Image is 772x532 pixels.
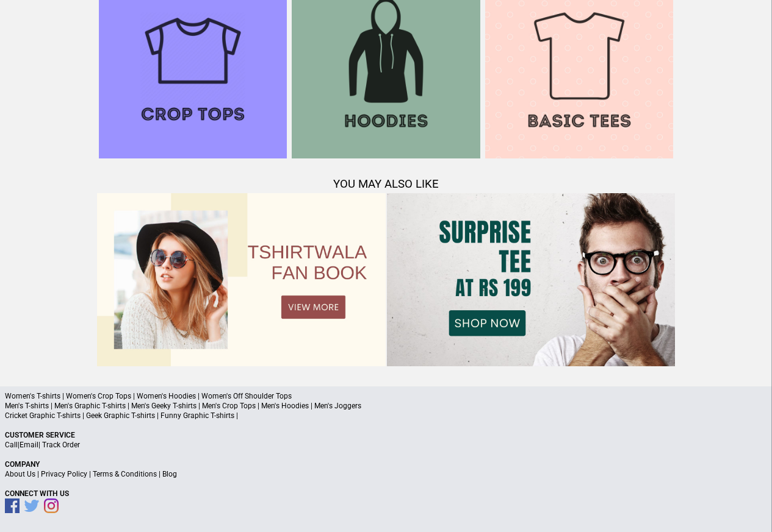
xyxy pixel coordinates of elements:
[5,430,767,440] p: Customer Service
[5,469,767,479] p: | | |
[5,459,767,469] p: Company
[20,441,38,449] a: Email
[5,411,767,420] p: Cricket Graphic T-shirts | Geek Graphic T-shirts | Funny Graphic T-shirts |
[93,470,157,478] a: Terms & Conditions
[5,440,767,450] p: | |
[162,470,177,478] a: Blog
[333,177,439,191] span: YOU MAY ALSO LIKE
[5,441,18,449] a: Call
[5,470,35,478] a: About Us
[5,391,767,401] p: Women's T-shirts | Women's Crop Tops | Women's Hoodies | Women's Off Shoulder Tops
[5,401,767,411] p: Men's T-shirts | Men's Graphic T-shirts | Men's Geeky T-shirts | Men's Crop Tops | Men's Hoodies ...
[42,441,80,449] a: Track Order
[41,470,87,478] a: Privacy Policy
[5,489,767,498] p: Connect With Us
